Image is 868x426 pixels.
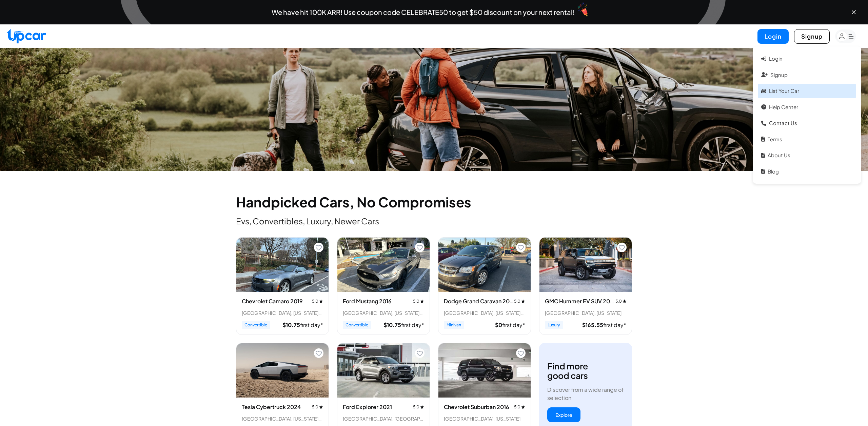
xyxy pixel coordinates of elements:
[242,309,323,316] div: [GEOGRAPHIC_DATA], [US_STATE] • 1 trips
[337,237,430,335] div: View details for Ford Mustang 2016
[314,348,323,358] button: Add to favorites
[236,343,329,398] img: Tesla Cybertruck 2024
[615,299,626,304] span: 5.0
[545,321,563,329] span: Luxury
[420,405,424,409] img: star
[603,321,626,328] span: first day*
[337,343,430,398] img: Ford Explorer 2021
[539,237,632,335] div: View details for GMC Hummer EV SUV 2024
[438,343,531,398] img: Chevrolet Suburban 2016
[545,309,626,316] div: [GEOGRAPHIC_DATA], [US_STATE]
[236,195,632,209] h2: Handpicked Cars, No Compromises
[757,29,789,44] button: Login
[236,238,329,292] img: Chevrolet Camaro 2019
[343,415,424,422] div: [GEOGRAPHIC_DATA], [GEOGRAPHIC_DATA]
[502,321,525,328] span: first day*
[444,415,525,422] div: [GEOGRAPHIC_DATA], [US_STATE]
[383,321,401,328] span: $ 10.75
[438,238,531,292] img: Dodge Grand Caravan 2017
[516,243,526,252] button: Add to favorites
[413,299,424,304] span: 5.0
[401,321,424,328] span: first day*
[312,299,323,304] span: 5.0
[415,243,425,252] button: Add to favorites
[794,29,830,44] button: Signup
[343,321,371,329] span: Convertible
[242,297,303,305] h3: Chevrolet Camaro 2019
[343,297,392,305] h3: Ford Mustang 2016
[758,132,856,147] a: Terms
[242,321,270,329] span: Convertible
[444,309,525,316] div: [GEOGRAPHIC_DATA], [US_STATE] • 2 trips
[547,407,580,422] button: Explore
[312,404,323,410] span: 5.0
[617,243,627,252] button: Add to favorites
[319,299,323,303] img: star
[444,403,509,411] h3: Chevrolet Suburban 2016
[758,116,856,130] a: Contact Us
[415,348,425,358] button: Add to favorites
[758,100,856,115] a: Help Center
[343,403,392,411] h3: Ford Explorer 2021
[514,404,525,410] span: 5.0
[444,297,514,305] h3: Dodge Grand Caravan 2017
[242,403,301,411] h3: Tesla Cybertruck 2024
[444,321,464,329] span: Minivan
[7,29,46,43] img: Upcar Logo
[758,52,856,66] a: Login
[758,164,856,179] a: Blog
[343,309,424,316] div: [GEOGRAPHIC_DATA], [US_STATE] • 3 trips
[521,405,525,409] img: star
[758,68,856,82] a: Signup
[495,321,502,328] span: $ 0
[420,299,424,303] img: star
[582,321,603,328] span: $ 165.55
[236,237,329,335] div: View details for Chevrolet Camaro 2019
[236,216,632,226] p: Evs, Convertibles, Luxury, Newer Cars
[547,361,588,380] h3: Find more good cars
[438,237,531,335] div: View details for Dodge Grand Caravan 2017
[850,9,857,16] button: Close banner
[413,404,424,410] span: 5.0
[539,238,632,292] img: GMC Hummer EV SUV 2024
[272,9,575,16] span: We have hit 100K ARR! Use coupon code CELEBRATE50 to get $50 discount on your next rental!
[623,299,627,303] img: star
[300,321,323,328] span: first day*
[547,386,624,402] p: Discover from a wide range of selection
[514,299,525,304] span: 5.0
[282,321,300,328] span: $ 10.75
[545,297,615,305] h3: GMC Hummer EV SUV 2024
[242,415,323,422] div: [GEOGRAPHIC_DATA], [US_STATE] • 3 trips
[319,405,323,409] img: star
[758,148,856,163] a: About Us
[758,84,856,98] a: List your car
[337,238,430,292] img: Ford Mustang 2016
[314,243,323,252] button: Add to favorites
[516,348,526,358] button: Add to favorites
[521,299,525,303] img: star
